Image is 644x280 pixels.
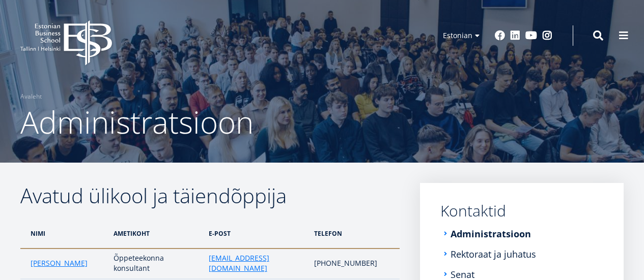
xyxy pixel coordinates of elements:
[309,219,400,248] th: telefon
[510,30,520,41] a: Linkedin
[451,249,536,259] a: Rektoraat ja juhatus
[209,253,304,273] a: [EMAIL_ADDRESS][DOMAIN_NAME]
[20,219,108,248] th: nimi
[542,30,552,41] a: Instagram
[451,229,531,239] a: Administratsioon
[20,183,400,208] h2: Avatud ülikool ja täiendõppija
[20,91,42,102] a: Avaleht
[495,30,505,41] a: Facebook
[451,269,474,279] a: Senat
[31,258,88,268] a: [PERSON_NAME]
[525,30,537,41] a: Youtube
[204,219,309,248] th: e-post
[309,248,400,279] td: [PHONE_NUMBER]
[20,101,254,143] span: Administratsioon
[108,248,204,279] td: Õppeteekonna konsultant
[440,203,603,219] a: Kontaktid
[108,219,204,248] th: ametikoht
